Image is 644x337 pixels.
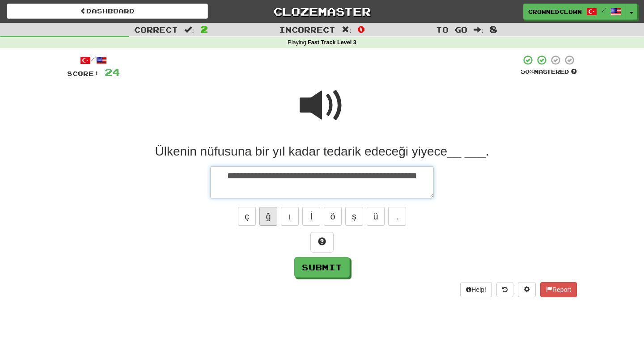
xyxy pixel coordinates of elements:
button: ş [345,207,363,226]
span: To go [436,25,467,34]
span: Correct [134,25,178,34]
span: 8 [490,24,497,34]
a: Clozemaster [221,4,423,19]
button: Round history (alt+y) [496,282,513,297]
button: Report [540,282,577,297]
button: . [388,207,406,226]
span: 24 [105,67,120,78]
span: 50 % [521,68,534,75]
button: ı [281,207,299,226]
button: Hint! [310,232,334,253]
button: Submit [294,257,350,278]
span: : [184,26,194,34]
button: ö [324,207,342,226]
a: Dashboard [7,4,208,19]
span: Score: [67,70,99,77]
span: 2 [200,24,208,34]
button: ç [238,207,256,226]
span: 0 [357,24,365,34]
span: : [342,26,352,34]
button: ü [367,207,385,226]
span: : [474,26,483,34]
div: Mastered [521,68,577,76]
div: Ülkenin nüfusuna bir yıl kadar tedarik edeceği yiyece__ ___. [67,143,577,160]
div: / [67,55,120,66]
button: Help! [460,282,492,297]
button: ğ [259,207,277,226]
span: Incorrect [279,25,335,34]
button: İ [302,207,320,226]
a: CrownedClown / [523,4,626,20]
span: CrownedClown [528,8,582,16]
span: / [602,7,606,13]
strong: Fast Track Level 3 [308,39,356,46]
